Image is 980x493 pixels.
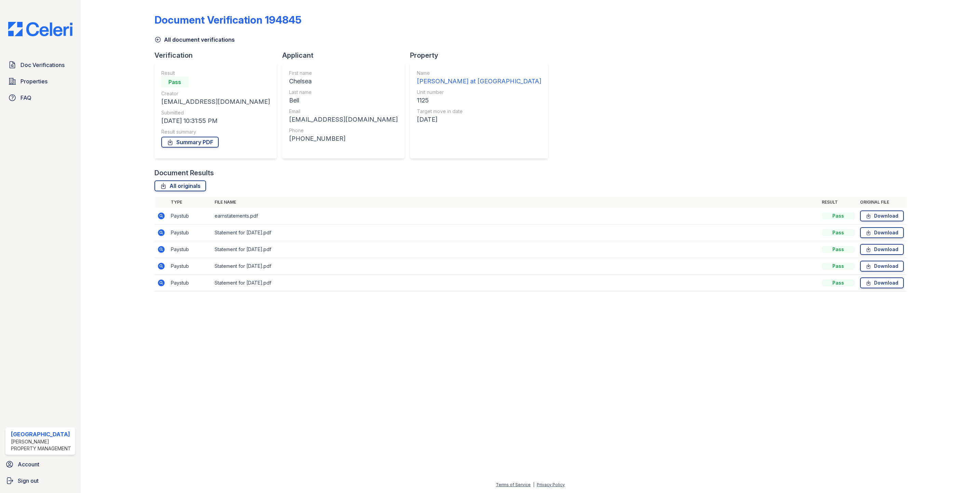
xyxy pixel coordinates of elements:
[161,77,189,87] div: Pass
[289,127,398,134] div: Phone
[3,474,78,488] a: Sign out
[819,197,857,208] th: Result
[161,97,270,107] div: [EMAIL_ADDRESS][DOMAIN_NAME]
[11,430,72,438] div: [GEOGRAPHIC_DATA]
[822,279,855,286] div: Pass
[154,168,214,178] div: Document Results
[161,137,219,148] a: Summary PDF
[3,22,78,36] img: CE_Logo_Blue-a8612792a0a2168367f1c8372b55b34899dd931a85d93a1a3d3e32e68fde9ad4.png
[417,89,541,96] div: Unit number
[161,116,270,126] div: [DATE] 10:31:55 PM
[3,457,78,471] a: Account
[161,109,270,116] div: Submitted
[161,90,270,97] div: Creator
[154,36,235,44] a: All document verifications
[212,275,819,291] td: Statement for [DATE].pdf
[154,51,282,60] div: Verification
[5,91,75,105] a: FAQ
[860,261,904,272] a: Download
[822,263,855,270] div: Pass
[289,134,398,143] div: [PHONE_NUMBER]
[822,246,855,253] div: Pass
[417,115,541,124] div: [DATE]
[212,208,819,224] td: earnstatements.pdf
[857,197,907,208] th: Original file
[212,258,819,275] td: Statement for [DATE].pdf
[212,197,819,208] th: File name
[18,477,39,485] span: Sign out
[154,180,206,191] a: All originals
[21,94,31,102] span: FAQ
[168,197,212,208] th: Type
[168,208,212,224] td: Paystub
[168,241,212,258] td: Paystub
[18,460,39,468] span: Account
[860,210,904,221] a: Download
[289,115,398,124] div: [EMAIL_ADDRESS][DOMAIN_NAME]
[11,438,72,452] div: [PERSON_NAME] Property Management
[496,482,531,487] a: Terms of Service
[289,77,398,86] div: Chelsea
[417,70,541,86] a: Name [PERSON_NAME] at [GEOGRAPHIC_DATA]
[212,224,819,241] td: Statement for [DATE].pdf
[410,51,554,60] div: Property
[860,227,904,238] a: Download
[822,213,855,219] div: Pass
[417,96,541,105] div: 1125
[168,258,212,275] td: Paystub
[154,14,301,26] div: Document Verification 194845
[21,77,47,85] span: Properties
[860,244,904,255] a: Download
[289,108,398,115] div: Email
[5,74,75,88] a: Properties
[5,58,75,72] a: Doc Verifications
[860,277,904,288] a: Download
[417,108,541,115] div: Target move in date
[161,128,270,135] div: Result summary
[168,275,212,291] td: Paystub
[289,96,398,105] div: Bell
[21,61,65,69] span: Doc Verifications
[417,70,541,77] div: Name
[822,229,855,236] div: Pass
[537,482,565,487] a: Privacy Policy
[289,89,398,96] div: Last name
[533,482,534,487] div: |
[161,70,270,77] div: Result
[289,70,398,77] div: First name
[282,51,410,60] div: Applicant
[417,77,541,86] div: [PERSON_NAME] at [GEOGRAPHIC_DATA]
[168,224,212,241] td: Paystub
[212,241,819,258] td: Statement for [DATE].pdf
